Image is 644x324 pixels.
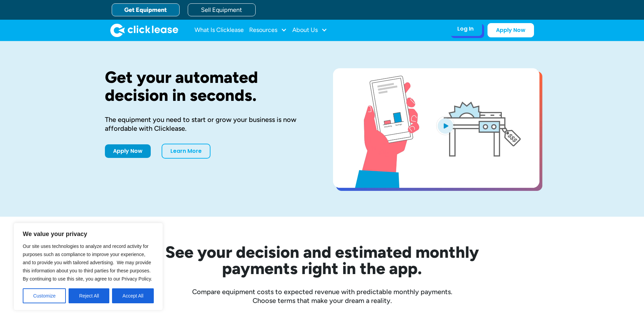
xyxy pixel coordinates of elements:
a: Get Equipment [112,3,180,16]
div: Resources [249,23,287,37]
button: Accept All [112,288,154,303]
a: Apply Now [105,144,151,158]
div: The equipment you need to start or grow your business is now affordable with Clicklease. [105,115,311,133]
span: Our site uses technologies to analyze and record activity for purposes such as compliance to impr... [23,244,152,282]
div: Compare equipment costs to expected revenue with predictable monthly payments. Choose terms that ... [105,287,539,305]
a: open lightbox [333,68,539,188]
a: What Is Clicklease [195,23,244,37]
h1: Get your automated decision in seconds. [105,68,311,104]
img: Clicklease logo [110,23,178,37]
a: Sell Equipment [188,3,256,16]
div: Log In [457,25,474,32]
div: We value your privacy [14,223,163,310]
div: About Us [292,23,327,37]
img: Blue play button logo on a light blue circular background [436,116,455,135]
h2: See your decision and estimated monthly payments right in the app. [132,244,512,276]
a: home [110,23,178,37]
button: Reject All [69,288,109,303]
a: Learn More [162,144,210,159]
a: Apply Now [487,23,534,37]
button: Customize [23,288,66,303]
p: We value your privacy [23,230,154,238]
